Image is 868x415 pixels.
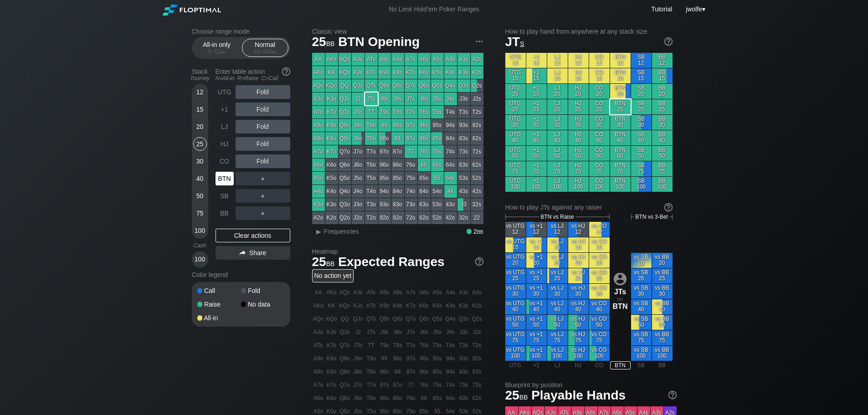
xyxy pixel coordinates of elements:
div: A7o [312,145,325,158]
div: J3s [457,92,470,105]
img: share.864f2f62.svg [239,251,246,256]
div: +1 30 [526,115,547,130]
div: 100 [193,224,207,237]
div: UTG 20 [505,84,526,99]
div: LJ [216,120,234,133]
div: HJ 30 [568,115,589,130]
h2: How to play hand from anywhere at any stack size [505,28,673,35]
div: KK [325,66,338,79]
div: K3s [457,66,470,79]
div: T8s [391,106,404,118]
div: A8o [312,132,325,145]
div: Q8s [391,79,404,92]
div: T2o [365,211,378,224]
div: SB 100 [631,177,652,192]
div: QTo [339,106,351,118]
div: SB 25 [631,99,652,114]
div: Q3o [339,198,351,211]
div: K7o [325,145,338,158]
div: KTo [325,106,338,118]
div: T7s [405,106,417,118]
div: 84o [391,185,404,198]
div: 62s [471,159,483,171]
div: Q7o [339,145,351,158]
div: 30 [193,154,207,168]
div: J6o [352,159,365,171]
div: Tourney [188,75,212,82]
div: T5s [431,106,444,118]
div: K6s [418,66,431,79]
div: A=All-in R=Raise C=Call [216,75,290,82]
div: 44 [444,185,457,198]
div: J2o [352,211,365,224]
div: 73o [405,198,417,211]
div: J8s [391,92,404,105]
div: KTs [365,66,378,79]
div: BTN 12 [610,53,631,68]
div: All-in only [196,39,238,56]
div: UTG 40 [505,130,526,145]
div: BTN 15 [610,68,631,83]
div: 15 [193,102,207,116]
div: K5s [431,66,444,79]
div: A3s [457,53,470,66]
div: 94o [378,185,391,198]
div: HJ 50 [568,146,589,161]
div: QQ [339,79,351,92]
img: help.32db89a4.svg [281,67,291,77]
div: ▾ [683,4,706,14]
div: Fold [236,102,290,116]
div: +1 40 [526,130,547,145]
img: help.32db89a4.svg [663,202,673,212]
div: A4o [312,185,325,198]
div: Q4s [444,79,457,92]
div: LJ 100 [547,177,568,192]
div: CO 25 [589,99,610,114]
div: 55 [431,172,444,184]
div: UTG 50 [505,146,526,161]
div: 86o [391,159,404,171]
div: 83o [391,198,404,211]
div: T6o [365,159,378,171]
div: 73s [457,145,470,158]
div: 75 [193,206,207,220]
div: 50 [193,189,207,203]
div: HJ 12 [568,53,589,68]
div: QJs [352,79,365,92]
div: Normal [244,39,286,56]
div: CO 20 [589,84,610,99]
div: CO 30 [589,115,610,130]
div: 93o [378,198,391,211]
div: J7s [405,92,417,105]
span: 25 [311,35,336,50]
div: HJ [216,137,234,151]
div: T3o [365,198,378,211]
div: 66 [418,159,431,171]
div: J8o [352,132,365,145]
div: J9s [378,92,391,105]
div: K4o [325,185,338,198]
div: +1 100 [526,177,547,192]
div: 85s [431,132,444,145]
div: 42s [471,185,483,198]
div: BB 50 [652,146,673,161]
img: help.32db89a4.svg [668,390,678,400]
div: All-in [197,315,241,321]
div: T9s [378,106,391,118]
div: 83s [457,132,470,145]
div: T6s [418,106,431,118]
div: CO 50 [589,146,610,161]
div: CO 12 [589,53,610,68]
div: K5o [325,172,338,184]
div: 76s [418,145,431,158]
div: J3o [352,198,365,211]
div: BB 12 [652,53,673,68]
div: 12 [193,85,207,99]
div: 33 [457,198,470,211]
div: Enter table action [216,64,290,85]
div: 82s [471,132,483,145]
div: J5s [431,92,444,105]
div: A2s [471,53,483,66]
div: T4s [444,106,457,118]
div: 64o [418,185,431,198]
